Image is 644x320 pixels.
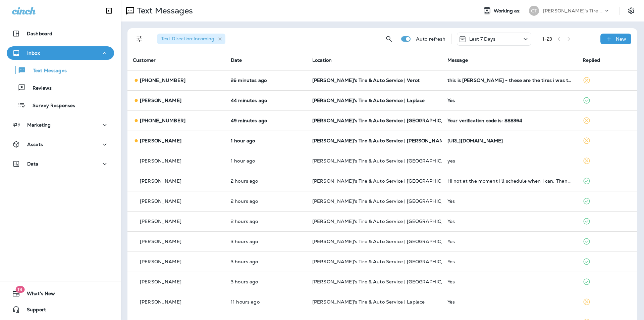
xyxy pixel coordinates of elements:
p: Inbox [27,50,40,56]
p: Text Messages [134,6,193,16]
span: [PERSON_NAME]'s Tire & Auto Service | Laplace [312,299,425,305]
p: [PERSON_NAME] [140,299,181,305]
span: [PERSON_NAME]'s Tire & Auto Service | [GEOGRAPHIC_DATA] [312,279,459,285]
p: Aug 12, 2025 12:32 AM [231,299,302,305]
p: Aug 12, 2025 08:46 AM [231,219,302,224]
p: Aug 12, 2025 09:55 AM [231,158,302,164]
div: Yes [447,98,572,103]
button: Data [7,157,114,171]
p: [PERSON_NAME] [140,138,181,143]
p: [PERSON_NAME] [140,158,181,164]
div: this is Neil Vincent - these are the tires i was talking to you about for my AT4 [447,78,572,83]
p: Reviews [26,85,52,92]
span: Date [231,57,242,63]
button: Collapse Sidebar [100,4,118,17]
p: Aug 12, 2025 10:35 AM [231,138,302,143]
div: Your verification code is: 888364 [447,118,572,123]
p: Aug 12, 2025 08:07 AM [231,259,302,264]
button: 19What's New [7,287,114,300]
p: [PERSON_NAME] [140,178,181,184]
div: Yes [447,219,572,224]
p: [PERSON_NAME]'s Tire & Auto [543,8,603,13]
button: Reviews [7,81,114,95]
p: Last 7 Days [469,36,496,42]
span: [PERSON_NAME]'s Tire & Auto Service | [GEOGRAPHIC_DATA] [312,218,459,224]
p: Dashboard [27,31,52,36]
span: Customer [133,57,156,63]
span: [PERSON_NAME]'s Tire & Auto Service | [GEOGRAPHIC_DATA] [312,238,459,244]
span: Location [312,57,332,63]
span: Text Direction : Incoming [161,36,214,42]
p: Data [27,161,39,167]
p: [PHONE_NUMBER] [140,78,185,83]
button: Filters [133,32,146,46]
span: [PERSON_NAME]'s Tire & Auto Service | Laplace [312,97,425,103]
p: New [616,36,626,42]
div: 1 - 23 [542,36,552,42]
p: Auto refresh [416,36,446,42]
button: Dashboard [7,27,114,40]
p: Marketing [27,122,51,128]
p: Aug 12, 2025 08:08 AM [231,239,302,244]
button: Text Messages [7,63,114,77]
p: [PERSON_NAME] [140,98,181,103]
span: [PERSON_NAME]'s Tire & Auto Service | [GEOGRAPHIC_DATA] [312,259,459,265]
p: [PERSON_NAME] [140,279,181,284]
button: Search Messages [382,32,396,46]
p: Aug 12, 2025 10:51 AM [231,118,302,123]
div: Text Direction:Incoming [157,34,225,44]
span: Replied [583,57,600,63]
p: Text Messages [26,68,67,74]
button: Marketing [7,118,114,132]
span: Working as: [494,8,522,14]
div: https://youtube.com/shorts/oTwsKYWmaCI?si=9o3Vb1TfWiSLRmn1 [447,138,572,143]
div: Yes [447,259,572,264]
p: Survey Responses [26,103,75,109]
p: [PERSON_NAME] [140,239,181,244]
p: Aug 12, 2025 10:56 AM [231,98,302,103]
span: [PERSON_NAME]'s Tire & Auto Service | Verot [312,77,420,83]
p: Aug 12, 2025 09:25 AM [231,178,302,184]
span: [PERSON_NAME]'s Tire & Auto Service | [PERSON_NAME] [312,138,448,144]
div: Yes [447,299,572,305]
span: [PERSON_NAME]'s Tire & Auto Service | [GEOGRAPHIC_DATA] [312,178,459,184]
div: Yes [447,239,572,244]
p: Aug 12, 2025 11:14 AM [231,78,302,83]
div: Hi not at the moment I'll schedule when I can. Thank you [447,178,572,184]
p: [PERSON_NAME] [140,219,181,224]
span: [PERSON_NAME]'s Tire & Auto Service | [GEOGRAPHIC_DATA] [312,158,459,164]
p: Aug 12, 2025 08:50 AM [231,198,302,204]
p: Aug 12, 2025 07:46 AM [231,279,302,284]
p: [PERSON_NAME] [140,198,181,204]
span: [PERSON_NAME]'s Tire & Auto Service | [GEOGRAPHIC_DATA] [312,118,459,124]
span: 19 [15,286,24,293]
span: What's New [20,291,55,299]
div: CT [529,6,539,16]
span: Support [20,307,46,315]
div: Yes [447,198,572,204]
p: [PHONE_NUMBER] [140,118,185,123]
button: Settings [625,5,637,17]
span: [PERSON_NAME]'s Tire & Auto Service | [GEOGRAPHIC_DATA] [312,198,459,204]
div: yes [447,158,572,164]
button: Support [7,303,114,316]
button: Inbox [7,46,114,60]
p: [PERSON_NAME] [140,259,181,264]
span: Message [447,57,468,63]
button: Survey Responses [7,98,114,112]
p: Assets [27,142,43,147]
div: Yes [447,279,572,284]
button: Assets [7,138,114,151]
